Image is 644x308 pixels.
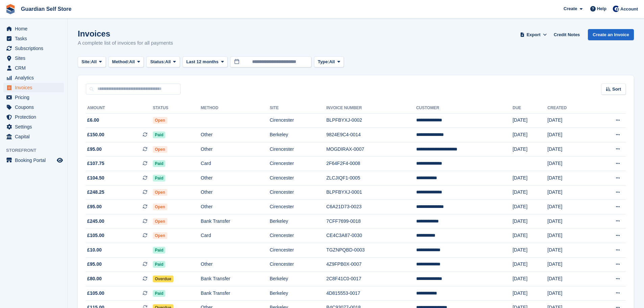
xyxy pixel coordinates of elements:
[270,171,326,186] td: Cirencester
[87,275,102,282] span: £80.00
[87,131,104,138] span: £150.00
[547,157,593,171] td: [DATE]
[153,261,165,268] span: Paid
[153,247,165,254] span: Paid
[326,103,416,114] th: Invoice Number
[612,86,621,93] span: Sort
[318,58,329,65] span: Type:
[183,56,228,68] button: Last 12 months
[270,229,326,243] td: Cirencester
[201,286,270,301] td: Bank Transfer
[270,214,326,229] td: Berkeley
[15,112,55,122] span: Protection
[5,4,16,14] img: stora-icon-8386f47178a22dfd0bd8f6a31ec36ba5ce8667c1dd55bd0f319d3a0aa187defe.svg
[87,232,104,239] span: £105.00
[129,58,135,65] span: All
[3,93,64,102] a: menu
[270,257,326,272] td: Cirencester
[153,276,173,282] span: Overdue
[613,5,619,12] img: Tom Scott
[87,203,102,210] span: £95.00
[326,214,416,229] td: 7CFF7699-0018
[86,103,153,114] th: Amount
[416,103,512,114] th: Customer
[153,103,201,114] th: Status
[15,132,55,141] span: Capital
[201,229,270,243] td: Card
[512,128,547,142] td: [DATE]
[81,58,91,65] span: Site:
[201,272,270,286] td: Bank Transfer
[15,63,55,73] span: CRM
[512,257,547,272] td: [DATE]
[153,290,165,297] span: Paid
[186,58,218,65] span: Last 12 months
[3,102,64,112] a: menu
[15,73,55,82] span: Analytics
[270,243,326,258] td: Cirencester
[270,185,326,200] td: Cirencester
[15,122,55,132] span: Settings
[597,5,606,12] span: Help
[547,286,593,301] td: [DATE]
[519,29,548,40] button: Export
[87,261,102,268] span: £95.00
[15,44,55,53] span: Subscriptions
[326,171,416,186] td: ZLCJIQF1-0005
[512,272,547,286] td: [DATE]
[547,214,593,229] td: [DATE]
[3,83,64,92] a: menu
[512,243,547,258] td: [DATE]
[153,218,167,225] span: Open
[270,113,326,128] td: Cirencester
[56,156,64,164] a: Preview store
[547,185,593,200] td: [DATE]
[326,229,416,243] td: CE4C3A87-0030
[270,103,326,114] th: Site
[547,171,593,186] td: [DATE]
[547,113,593,128] td: [DATE]
[326,185,416,200] td: BLPFBYXJ-0001
[512,185,547,200] td: [DATE]
[146,56,180,68] button: Status: All
[201,128,270,142] td: Other
[87,290,104,297] span: £105.00
[15,83,55,92] span: Invoices
[326,142,416,157] td: MOGDIRAX-0007
[87,189,104,196] span: £248.25
[326,200,416,214] td: C6A21D73-0023
[270,272,326,286] td: Berkeley
[326,113,416,128] td: BLPFBYXJ-0002
[109,56,144,68] button: Method: All
[547,243,593,258] td: [DATE]
[547,142,593,157] td: [DATE]
[547,257,593,272] td: [DATE]
[512,142,547,157] td: [DATE]
[547,200,593,214] td: [DATE]
[87,218,104,225] span: £245.00
[564,5,577,12] span: Create
[270,142,326,157] td: Cirencester
[112,58,129,65] span: Method:
[3,63,64,73] a: menu
[3,44,64,53] a: menu
[6,147,67,154] span: Storefront
[201,157,270,171] td: Card
[527,31,541,38] span: Export
[512,171,547,186] td: [DATE]
[547,128,593,142] td: [DATE]
[87,117,99,124] span: £6.00
[87,160,104,167] span: £107.75
[620,6,638,13] span: Account
[18,3,74,15] a: Guardian Self Store
[3,53,64,63] a: menu
[78,29,173,38] h1: Invoices
[201,171,270,186] td: Other
[201,103,270,114] th: Method
[201,185,270,200] td: Other
[326,157,416,171] td: 2F64F2F4-0008
[153,204,167,210] span: Open
[512,286,547,301] td: [DATE]
[15,24,55,33] span: Home
[3,122,64,132] a: menu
